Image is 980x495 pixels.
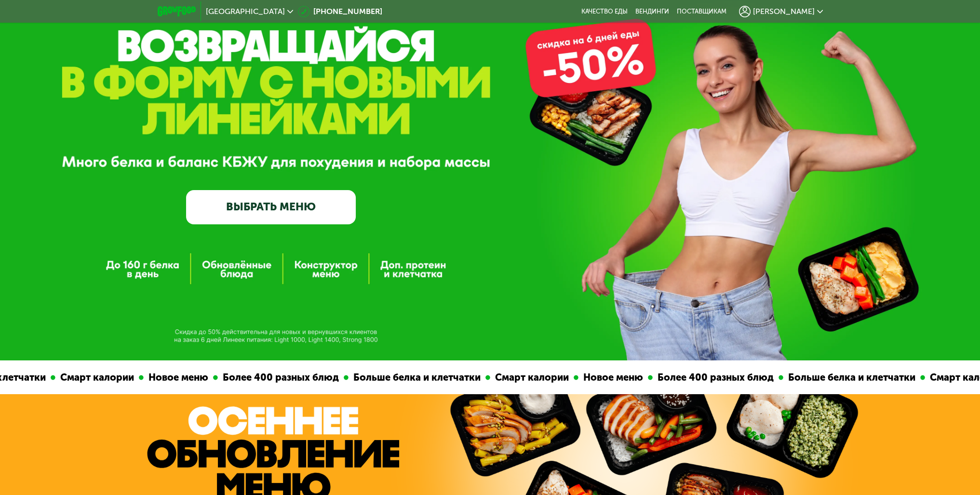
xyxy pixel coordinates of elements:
[53,370,136,385] div: Смарт калории
[581,8,628,15] a: Качество еды
[186,190,356,224] a: ВЫБРАТЬ МЕНЮ
[206,8,285,15] span: [GEOGRAPHIC_DATA]
[650,370,776,385] div: Более 400 разных блюд
[141,370,210,385] div: Новое меню
[780,370,917,385] div: Больше белка и клетчатки
[487,370,571,385] div: Смарт калории
[635,8,669,15] a: Вендинги
[215,370,341,385] div: Более 400 разных блюд
[298,6,382,17] a: [PHONE_NUMBER]
[753,8,815,15] span: [PERSON_NAME]
[677,8,726,15] div: поставщикам
[346,370,483,385] div: Больше белка и клетчатки
[576,370,645,385] div: Новое меню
